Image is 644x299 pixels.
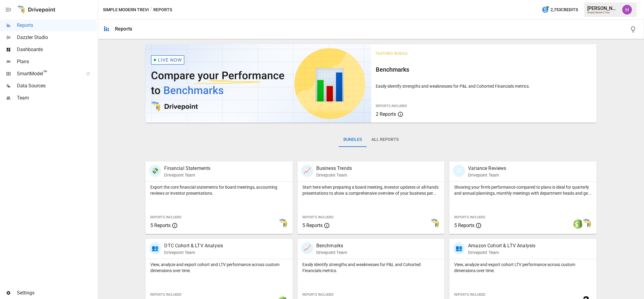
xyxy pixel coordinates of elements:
[454,215,485,219] span: Reports Included
[278,219,287,229] img: smart model
[301,242,313,254] div: 📈
[454,184,591,196] p: Showing your firm's performance compared to plans is ideal for quarterly and annual plannings, mo...
[619,1,636,18] button: Harry Antonio
[587,11,619,14] div: Simple Modern Trevi
[429,219,439,229] img: smart model
[582,219,591,229] img: smart model
[376,83,592,89] p: Easily identify strengths and weaknesses for P&L and Cohorted Financials metrics.
[454,223,474,228] span: 5 Reports
[339,132,367,147] button: Bundles
[453,242,465,254] div: 👥
[164,242,223,249] p: DTC Cohort & LTV Analysis
[587,5,619,11] div: [PERSON_NAME]
[468,249,535,255] p: Drivepoint Team
[17,22,97,29] span: Reports
[539,4,580,15] button: 2,753Credits
[367,132,403,147] button: All Reports
[150,184,288,196] p: Export the core financial statements for board meetings, accounting reviews or investor presentat...
[468,242,535,249] p: Amazon Cohort & LTV Analysis
[316,172,352,178] p: Drivepoint Team
[376,111,396,117] span: 2 Reports
[150,215,181,219] span: Reports Included
[468,172,506,178] p: Drivepoint Team
[468,165,506,172] p: Variance Reviews
[150,6,152,14] div: /
[454,262,591,274] p: View, analyze and export cohort LTV performance across custom dimensions over time.
[573,219,583,229] img: shopify
[17,94,97,102] span: Team
[150,293,181,297] span: Reports Included
[17,34,97,41] span: Dazzler Studio
[302,223,323,228] span: 5 Reports
[316,165,352,172] p: Business Trends
[103,6,149,14] button: Simple Modern Trevi
[164,249,223,255] p: Drivepoint Team
[550,6,578,14] span: 2,753 Credits
[316,242,347,249] p: Benchmarks
[316,249,347,255] p: Drivepoint Team
[149,165,161,177] div: 💸
[115,26,132,32] div: Reports
[17,46,97,53] span: Dashboards
[145,44,371,123] img: video thumbnail
[454,293,485,297] span: Reports Included
[17,289,97,297] span: Settings
[622,5,632,15] img: Harry Antonio
[301,165,313,177] div: 📈
[150,223,171,228] span: 5 Reports
[453,165,465,177] div: 🗓
[302,293,333,297] span: Reports Included
[376,104,407,108] span: Reports Included
[164,165,210,172] p: Financial Statements
[164,172,210,178] p: Drivepoint Team
[376,51,408,56] span: Featured Bundle
[43,69,47,77] span: ™
[17,58,97,65] span: Plans
[302,215,333,219] span: Reports Included
[302,184,440,196] p: Start here when preparing a board meeting, investor updates or all-hands presentations to show a ...
[302,262,440,274] p: Easily identify strengths and weaknesses for P&L and Cohorted Financials metrics.
[150,262,288,274] p: View, analyze and export cohort and LTV performance across custom dimensions over time.
[17,82,97,89] span: Data Sources
[149,242,161,254] div: 👥
[376,65,592,74] h6: Benchmarks
[17,70,80,77] span: SmartModel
